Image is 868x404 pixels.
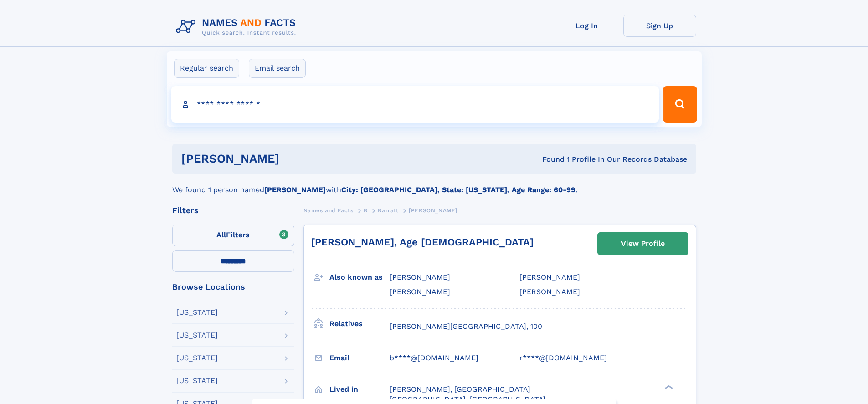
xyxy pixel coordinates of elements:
div: ❯ [663,384,673,390]
div: Browse Locations [172,283,294,291]
a: B [364,205,368,216]
div: [US_STATE] [176,309,218,316]
a: [PERSON_NAME][GEOGRAPHIC_DATA], 100 [390,322,542,332]
div: [US_STATE] [176,354,218,362]
h1: [PERSON_NAME] [181,153,411,164]
a: Barratt [378,205,398,216]
span: [PERSON_NAME] [409,207,457,214]
h3: Email [329,350,390,366]
div: Found 1 Profile In Our Records Database [411,154,687,164]
span: B [364,207,368,214]
a: Sign Up [623,15,696,37]
a: View Profile [598,233,688,255]
div: View Profile [621,233,665,254]
span: All [216,230,226,239]
h3: Also known as [329,270,390,285]
span: [PERSON_NAME] [390,273,450,281]
a: Names and Facts [303,205,354,216]
span: [PERSON_NAME] [519,273,580,281]
span: [PERSON_NAME] [390,287,450,296]
span: [PERSON_NAME] [519,287,580,296]
label: Regular search [174,59,239,78]
div: We found 1 person named with . [172,174,696,195]
span: [GEOGRAPHIC_DATA], [GEOGRAPHIC_DATA] [390,395,546,404]
span: Barratt [378,207,398,214]
a: [PERSON_NAME], Age [DEMOGRAPHIC_DATA] [311,236,534,248]
h3: Relatives [329,316,390,332]
h3: Lived in [329,382,390,397]
b: City: [GEOGRAPHIC_DATA], State: [US_STATE], Age Range: 60-99 [341,185,575,194]
div: [US_STATE] [176,332,218,339]
input: search input [171,86,659,123]
span: [PERSON_NAME], [GEOGRAPHIC_DATA] [390,385,530,394]
div: [US_STATE] [176,377,218,384]
div: Filters [172,206,294,215]
label: Email search [249,59,306,78]
b: [PERSON_NAME] [264,185,326,194]
label: Filters [172,225,294,246]
a: Log In [550,15,623,37]
img: Logo Names and Facts [172,15,303,39]
button: Search Button [663,86,697,123]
